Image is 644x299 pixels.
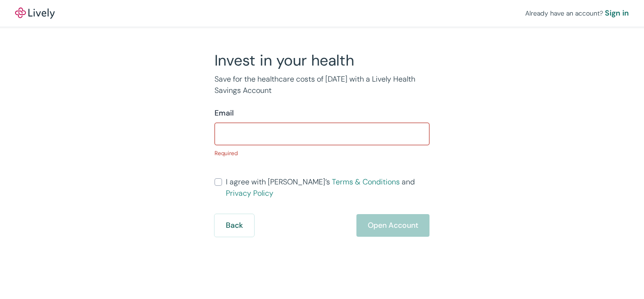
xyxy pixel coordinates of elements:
[525,8,629,19] div: Already have an account?
[215,74,429,96] p: Save for the healthcare costs of [DATE] with a Lively Health Savings Account
[15,8,55,19] a: LivelyLively
[215,51,429,70] h2: Invest in your health
[15,8,55,19] img: Lively
[226,176,429,199] span: I agree with [PERSON_NAME]’s and
[605,8,629,19] a: Sign in
[332,177,400,187] a: Terms & Conditions
[215,149,429,158] p: Required
[215,108,234,119] label: Email
[226,188,273,198] a: Privacy Policy
[215,214,254,237] button: Back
